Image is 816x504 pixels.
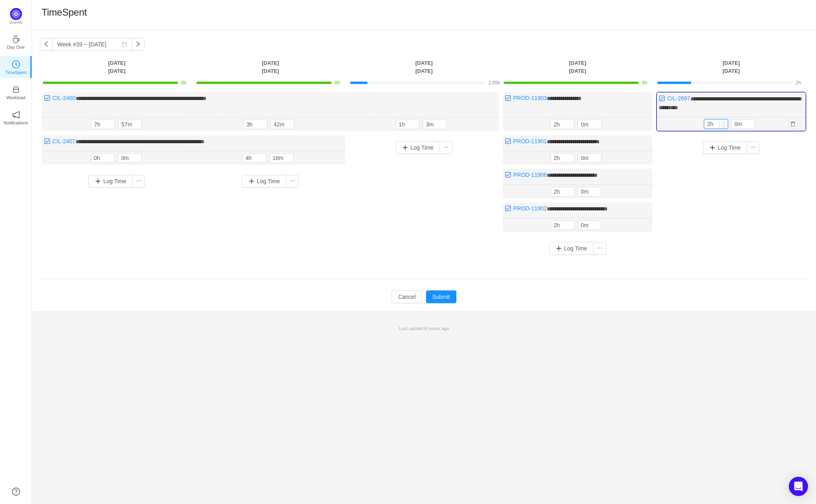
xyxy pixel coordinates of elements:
[42,6,87,18] h1: TimeSpent
[52,95,76,101] a: CIL-2460
[505,95,511,101] img: 10318
[12,88,20,96] a: icon: inboxWorkload
[52,38,132,51] input: Select a week
[488,80,500,86] span: 1.05h
[7,44,24,51] p: Day One
[10,8,22,20] img: Quantify
[44,138,50,144] img: 10318
[12,86,20,94] i: icon: inbox
[335,80,340,86] span: 8h
[642,80,647,86] span: 8h
[789,477,808,496] div: Open Intercom Messenger
[719,125,728,128] span: Decrease Value
[12,35,20,43] i: icon: coffee
[12,38,20,46] a: icon: coffeeDay One
[426,290,456,303] button: Submit
[788,119,798,129] button: icon: delete
[501,59,654,75] th: [DATE] [DATE]
[796,80,801,86] span: 2h
[132,175,145,188] button: icon: ellipsis
[194,59,347,75] th: [DATE] [DATE]
[392,290,422,303] button: Cancel
[12,63,20,71] a: icon: clock-circleTimeSpent
[12,111,20,119] i: icon: notification
[40,38,53,51] button: icon: left
[667,95,690,102] a: CIL-2697
[703,141,747,154] button: Log Time
[505,205,511,212] img: 10318
[242,175,286,188] button: Log Time
[4,119,28,126] p: Notifications
[424,326,449,331] span: 8 hours ago
[654,59,808,75] th: [DATE] [DATE]
[399,326,449,331] span: Last update:
[44,95,50,101] img: 10318
[440,141,452,154] button: icon: ellipsis
[513,138,547,144] a: PROD-11901
[286,175,299,188] button: icon: ellipsis
[722,121,725,124] i: icon: up
[12,60,20,68] i: icon: clock-circle
[513,205,547,212] a: PROD-11902
[5,69,27,76] p: TimeSpent
[593,242,606,255] button: icon: ellipsis
[659,95,665,102] img: 10318
[396,141,440,154] button: Log Time
[747,141,760,154] button: icon: ellipsis
[549,242,594,255] button: Log Time
[122,42,127,47] i: icon: calendar
[505,138,511,144] img: 10318
[9,20,23,26] p: Quantify
[132,38,144,51] button: icon: right
[181,80,186,86] span: 8h
[513,95,547,101] a: PROD-11903
[347,59,501,75] th: [DATE] [DATE]
[12,113,20,121] a: icon: notificationNotifications
[52,138,76,144] a: CIL-2407
[513,172,547,178] a: PROD-11906
[722,126,725,128] i: icon: down
[40,59,194,75] th: [DATE] [DATE]
[719,120,728,125] span: Increase Value
[505,172,511,178] img: 10318
[88,175,133,188] button: Log Time
[12,488,20,496] a: icon: question-circle
[6,94,25,101] p: Workload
